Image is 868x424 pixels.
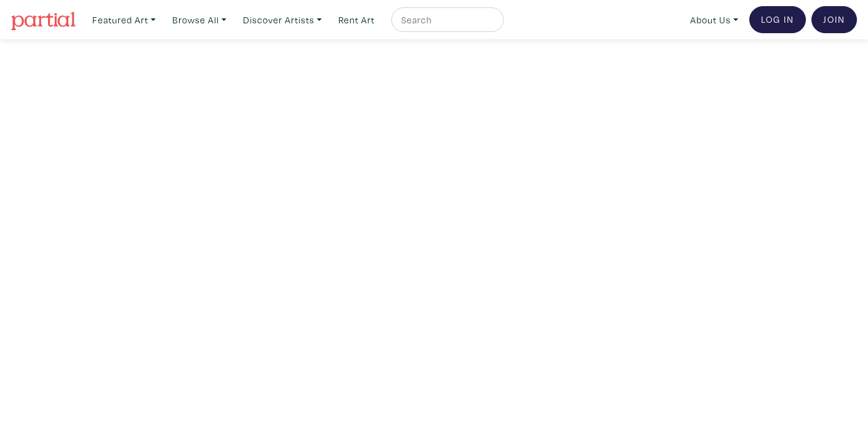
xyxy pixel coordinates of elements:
input: Search [400,12,492,28]
a: Rent Art [333,7,380,33]
a: Log In [749,6,806,33]
a: About Us [685,7,744,33]
a: Discover Artists [237,7,327,33]
a: Featured Art [87,7,161,33]
a: Browse All [167,7,232,33]
a: Join [811,6,857,33]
